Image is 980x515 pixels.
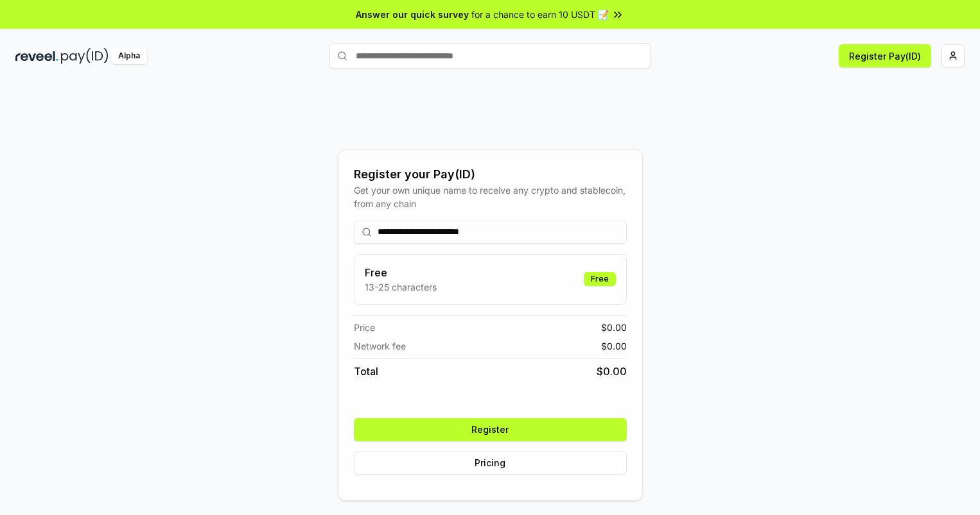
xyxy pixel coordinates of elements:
[354,183,627,210] div: Get your own unique name to receive any crypto and stablecoin, from any chain
[597,364,627,379] span: $ 0.00
[365,265,437,280] h3: Free
[601,339,627,353] span: $ 0.00
[356,8,469,21] span: Answer our quick survey
[584,272,616,286] div: Free
[354,165,627,183] div: Register your Pay(ID)
[601,321,627,334] span: $ 0.00
[15,48,58,64] img: reveel_dark
[471,8,609,21] span: for a chance to earn 10 USDT 📝
[354,339,406,353] span: Network fee
[111,48,147,64] div: Alpha
[354,418,627,441] button: Register
[354,321,375,334] span: Price
[61,48,109,64] img: pay_id
[365,280,437,294] p: 13-25 characters
[354,452,627,475] button: Pricing
[839,44,931,67] button: Register Pay(ID)
[354,364,378,379] span: Total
